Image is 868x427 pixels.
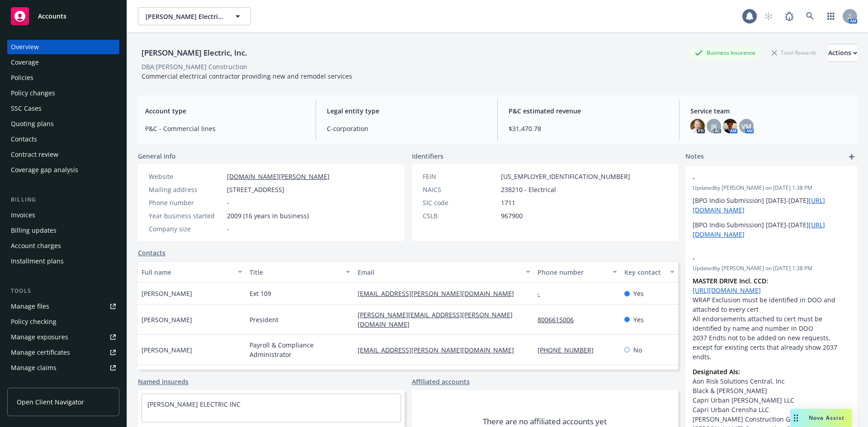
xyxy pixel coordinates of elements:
[11,132,37,146] div: Contacts
[145,106,305,116] span: Account type
[7,299,119,314] a: Manage files
[227,224,229,234] span: -
[693,277,768,285] strong: MASTER DRIVE Incl. CCD:
[809,414,844,422] span: Nova Assist
[693,220,850,239] p: [BPO Indio Submission] [DATE]-[DATE]
[693,376,850,386] li: Aon Risk Solutions Central, Inc
[38,13,66,20] span: Accounts
[11,361,57,375] div: Manage claims
[741,122,751,131] span: VM
[693,405,850,414] li: Capri Urban Crensha LLC
[501,211,523,221] span: 967900
[7,330,119,344] a: Manage exposures
[11,86,55,100] div: Policy changes
[423,172,497,181] div: FEIN
[509,124,668,133] span: $31,470.78
[142,72,352,80] span: Commercial electrical contractor providing new and remodel services
[7,239,119,253] a: Account charges
[149,224,223,234] div: Company size
[7,223,119,238] a: Billing updates
[7,314,119,329] a: Policy checking
[690,119,705,133] img: photo
[138,151,176,161] span: General info
[767,47,821,58] div: Total Rewards
[7,361,119,375] a: Manage claims
[147,400,241,408] a: [PERSON_NAME] ELECTRIC INC
[693,173,826,183] span: -
[250,315,278,324] span: President
[693,286,761,295] a: [URL][DOMAIN_NAME]
[423,211,497,221] div: CSLB
[846,151,857,162] a: add
[138,7,251,25] button: [PERSON_NAME] Electric, Inc.
[685,151,704,162] span: Notes
[7,117,119,131] a: Quoting plans
[11,163,78,177] div: Coverage gap analysis
[534,261,620,283] button: Phone number
[11,239,61,253] div: Account charges
[7,376,119,390] a: Manage BORs
[11,70,33,85] div: Policies
[11,254,64,268] div: Installment plans
[501,198,515,207] span: 1711
[7,286,119,296] div: Tools
[11,101,42,116] div: SSC Cases
[633,289,644,298] span: Yes
[423,198,497,207] div: SIC code
[17,397,84,407] span: Open Client Navigator
[250,340,350,359] span: Payroll & Compliance Administrator
[693,333,850,361] p: 2037 Endts not to be added on new requests, except for existing certs that already show 2037 endts.
[7,163,119,177] a: Coverage gap analysis
[693,314,850,333] li: All endorsements attached to cert must be identified by name and number in DOO
[693,184,850,192] span: Updated by [PERSON_NAME] on [DATE] 1:38 PM
[149,172,223,181] div: Website
[685,166,857,246] div: -Updatedby [PERSON_NAME] on [DATE] 1:38 PM[BPO Indio Submission] [DATE]-[DATE][URL][DOMAIN_NAME][...
[354,261,534,283] button: Email
[538,267,607,277] div: Phone number
[246,261,354,283] button: Title
[828,44,857,61] div: Actions
[7,55,119,70] a: Coverage
[624,267,665,277] div: Key contact
[7,254,119,268] a: Installment plans
[7,86,119,100] a: Policy changes
[138,47,251,59] div: [PERSON_NAME] Electric, Inc.
[11,40,39,54] div: Overview
[358,310,513,328] a: [PERSON_NAME][EMAIL_ADDRESS][PERSON_NAME][DOMAIN_NAME]
[7,101,119,116] a: SSC Cases
[538,315,581,324] a: 8006615006
[142,62,247,71] div: DBA: [PERSON_NAME] Construction
[327,106,486,116] span: Legal entity type
[538,289,547,298] a: -
[780,7,798,25] a: Report a Bug
[7,40,119,54] a: Overview
[693,253,826,263] span: -
[423,185,497,194] div: NAICS
[7,147,119,162] a: Contract review
[633,315,644,324] span: Yes
[828,44,857,62] button: Actions
[621,261,678,283] button: Key contact
[138,261,246,283] button: Full name
[7,208,119,222] a: Invoices
[138,377,189,386] a: Named insureds
[145,124,305,133] span: P&C - Commercial lines
[690,106,850,116] span: Service team
[149,185,223,194] div: Mailing address
[250,289,271,298] span: Ext 109
[711,122,717,131] span: JK
[7,70,119,85] a: Policies
[7,4,119,29] a: Accounts
[11,314,57,329] div: Policy checking
[693,295,850,314] li: WRAP Exclusion must be identified in DOO and attached to every cert
[142,315,192,324] span: [PERSON_NAME]
[11,330,68,344] div: Manage exposures
[801,7,819,25] a: Search
[358,267,520,277] div: Email
[501,172,630,181] span: [US_EMPLOYER_IDENTIFICATION_NUMBER]
[142,289,192,298] span: [PERSON_NAME]
[693,395,850,405] li: Capri Urban [PERSON_NAME] LLC
[690,47,760,58] div: Business Insurance
[11,223,57,238] div: Billing updates
[501,185,556,194] span: 238210 - Electrical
